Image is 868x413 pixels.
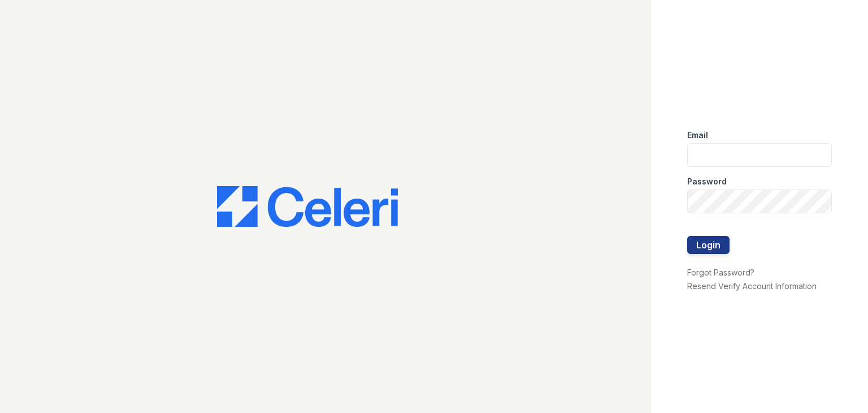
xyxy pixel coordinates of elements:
img: CE_Logo_Blue-a8612792a0a2168367f1c8372b55b34899dd931a85d93a1a3d3e32e68fde9ad4.png [217,186,398,227]
a: Forgot Password? [687,268,754,277]
a: Resend Verify Account Information [687,281,817,291]
button: Login [687,236,730,254]
label: Email [687,130,708,141]
label: Password [687,176,727,187]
